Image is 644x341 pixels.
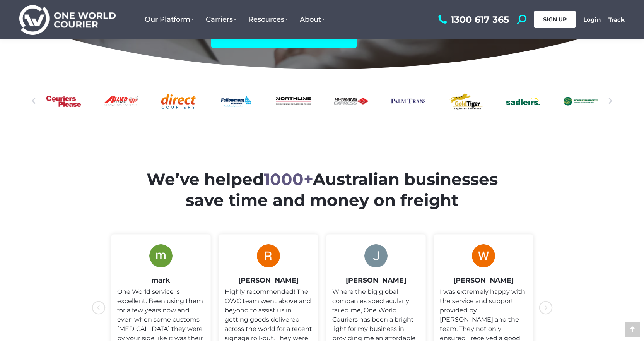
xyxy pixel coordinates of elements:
[46,87,81,115] a: Couriers Please logo
[300,15,325,24] span: About
[564,87,598,115] div: 16 / 25
[391,87,425,115] div: 13 / 25
[608,16,625,23] a: Track
[104,87,138,115] a: Allied Express logo
[583,16,601,23] a: Login
[248,15,288,24] span: Resources
[506,87,540,115] div: 15 / 25
[206,15,237,24] span: Carriers
[294,7,331,31] a: About
[139,7,200,31] a: Our Platform
[219,87,253,115] div: 10 / 25
[145,15,194,24] span: Our Platform
[19,4,116,35] img: One World Courier
[276,87,311,115] a: Northline logo
[534,11,576,28] a: SIGN UP
[243,7,294,31] a: Resources
[506,87,540,115] a: Sadleirs_logo_green
[161,87,196,115] a: Direct Couriers logo
[219,87,253,115] a: Followmont transoirt web logo
[46,87,81,115] div: 7 / 25
[104,87,138,115] div: 8 / 25
[161,87,196,115] div: 9 / 25
[449,87,483,115] a: gb
[334,87,368,115] div: 12 / 25
[264,169,313,189] span: 1000+
[334,87,368,115] a: Hi-Trans_logo
[391,87,425,115] a: Palm-Trans-logo_x2-1
[46,87,598,115] div: Slides
[436,15,509,24] a: 1300 617 365
[211,21,357,48] a: create free account
[130,169,515,211] h2: We’ve helped Australian businesses save time and money on freight
[543,16,567,23] span: SIGN UP
[449,87,483,115] div: 14 / 25
[276,87,311,115] div: 11 / 25
[200,7,243,31] a: Carriers
[564,87,598,115] a: Richers-Transport-logo2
